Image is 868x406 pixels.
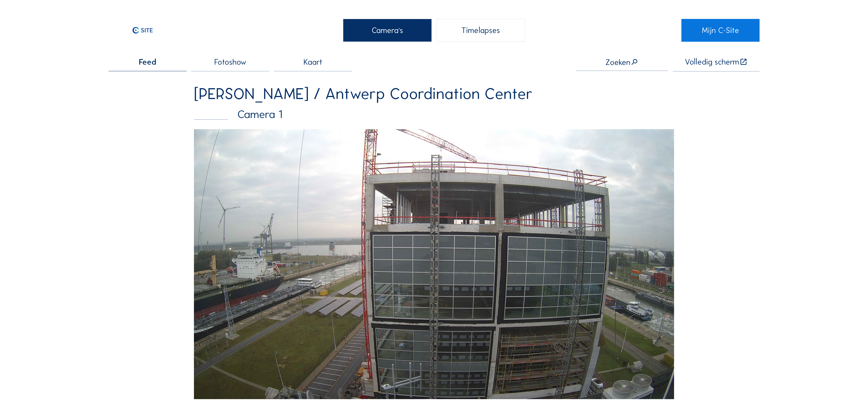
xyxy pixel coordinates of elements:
div: Timelapses [436,19,525,42]
img: Image [194,129,674,399]
div: [PERSON_NAME] / Antwerp Coordination Center [194,86,674,101]
a: Mijn C-Site [681,19,760,42]
div: Volledig scherm [685,58,739,66]
img: C-SITE Logo [108,19,177,42]
div: Zoeken [605,58,638,66]
a: C-SITE Logo [108,19,187,42]
span: Kaart [304,58,322,66]
span: Fotoshow [214,58,246,66]
span: Feed [139,58,156,66]
div: Camera's [343,19,432,42]
div: Camera 1 [194,109,674,120]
